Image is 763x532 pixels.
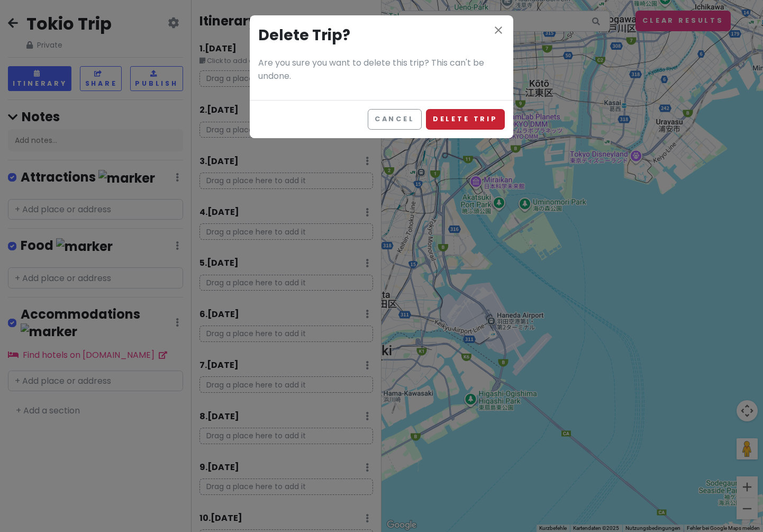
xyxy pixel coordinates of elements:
h3: Delete Trip? [258,24,505,48]
button: close [492,24,505,39]
i: close [492,24,505,37]
p: Are you sure you want to delete this trip? This can't be undone. [258,56,505,83]
button: Cancel [368,109,422,130]
button: Delete Trip [426,109,505,130]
